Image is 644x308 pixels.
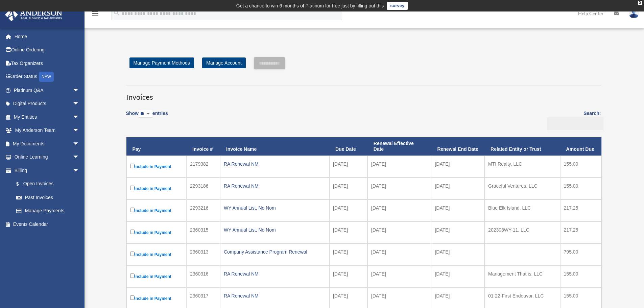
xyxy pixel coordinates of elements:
span: arrow_drop_down [73,84,86,97]
span: arrow_drop_down [73,97,86,111]
a: Order StatusNEW [5,70,90,84]
a: Online Learningarrow_drop_down [5,150,90,164]
a: Manage Payments [9,204,86,218]
a: Platinum Q&Aarrow_drop_down [5,84,90,97]
img: User Pic [629,8,639,18]
a: $Open Invoices [9,177,83,191]
a: My Anderson Teamarrow_drop_down [5,124,90,137]
a: Home [5,30,90,43]
span: arrow_drop_down [73,164,86,177]
div: close [638,1,642,5]
a: survey [387,2,408,10]
a: My Entitiesarrow_drop_down [5,110,90,124]
div: Get a chance to win 6 months of Platinum for free just by filling out this [236,2,384,10]
i: search [113,9,120,17]
i: menu [91,9,99,18]
span: arrow_drop_down [73,137,86,151]
a: menu [91,12,99,18]
a: Tax Organizers [5,56,90,70]
span: arrow_drop_down [73,124,86,138]
div: NEW [39,72,54,82]
a: Events Calendar [5,217,90,231]
a: My Documentsarrow_drop_down [5,137,90,150]
span: arrow_drop_down [73,110,86,124]
span: $ [20,180,23,188]
a: Past Invoices [9,191,86,204]
span: arrow_drop_down [73,150,86,164]
a: Online Ordering [5,43,90,57]
img: Anderson Advisors Platinum Portal [3,8,64,21]
a: Digital Productsarrow_drop_down [5,97,90,111]
a: Billingarrow_drop_down [5,164,86,177]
